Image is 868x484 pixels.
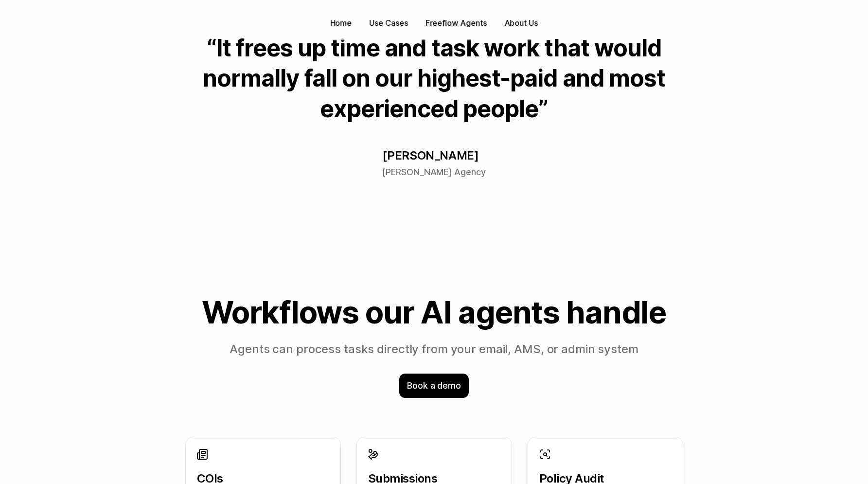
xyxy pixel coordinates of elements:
p: Freeflow Agents [425,18,487,29]
p: Home [330,18,352,29]
button: Use Cases [365,16,413,31]
p: Book a demo [407,379,461,392]
p: [PERSON_NAME] Agency [382,166,485,179]
p: “It frees up time and task work that would normally fall on our highest-paid and most experienced... [185,33,683,124]
h2: Workflows our AI agents handle [154,295,714,329]
p: [PERSON_NAME] [382,147,479,164]
p: About Us [504,18,538,29]
a: About Us [499,16,543,31]
p: Use Cases [370,18,408,29]
p: Agents can process tasks directly from your email, AMS, or admin system [154,341,714,358]
a: Freeflow Agents [421,16,492,31]
div: Book a demo [399,374,469,398]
